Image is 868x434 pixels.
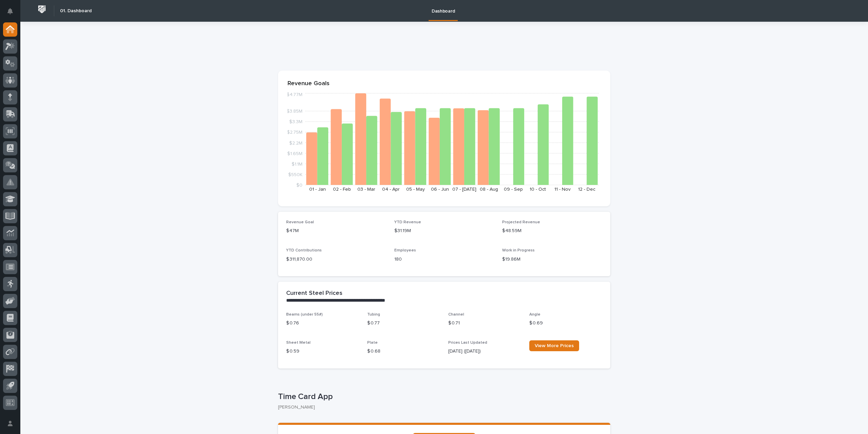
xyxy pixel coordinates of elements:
tspan: $1.65M [287,151,302,156]
span: YTD Revenue [394,220,421,224]
span: YTD Contributions [286,248,322,252]
tspan: $3.85M [287,109,302,114]
img: Workspace Logo [36,3,48,16]
p: [PERSON_NAME] [278,404,605,410]
p: $ 0.69 [529,320,602,327]
text: 11 - Nov [554,187,571,192]
span: Beams (under 55#) [286,313,323,317]
tspan: $1.1M [292,162,302,166]
span: Angle [529,313,540,317]
p: $ 311,870.00 [286,256,386,263]
p: $ 0.77 [367,320,440,327]
h2: 01. Dashboard [60,8,92,14]
text: 04 - Apr [382,187,400,192]
span: Channel [448,313,464,317]
text: 02 - Feb [333,187,351,192]
text: 08 - Aug [480,187,498,192]
text: 03 - Mar [357,187,375,192]
p: $ 0.71 [448,320,521,327]
span: Sheet Metal [286,341,311,345]
text: 01 - Jan [309,187,326,192]
div: Notifications [8,8,17,19]
span: Employees [394,248,416,252]
text: 07 - [DATE] [452,187,476,192]
span: Revenue Goal [286,220,314,224]
p: $ 0.68 [367,348,440,355]
span: View More Prices [535,343,574,348]
p: $19.86M [502,256,602,263]
tspan: $2.2M [289,140,302,145]
text: 09 - Sep [504,187,523,192]
h2: Current Steel Prices [286,290,342,297]
p: 180 [394,256,494,263]
a: View More Prices [529,340,579,351]
p: $31.19M [394,227,494,234]
tspan: $3.3M [289,119,302,124]
text: 12 - Dec [578,187,595,192]
text: 05 - May [406,187,425,192]
p: Revenue Goals [288,80,601,88]
span: Prices Last Updated [448,341,487,345]
span: Work in Progress [502,248,535,252]
text: 10 - Oct [530,187,546,192]
tspan: $0 [296,183,302,188]
span: Projected Revenue [502,220,540,224]
p: $48.59M [502,227,602,234]
tspan: $2.75M [287,130,302,135]
p: [DATE] ([DATE]) [448,348,521,355]
p: Time Card App [278,392,608,402]
p: $47M [286,227,386,234]
button: Notifications [3,4,17,18]
tspan: $4.77M [287,92,302,97]
span: Tubing [367,313,380,317]
p: $ 0.59 [286,348,359,355]
p: $ 0.76 [286,320,359,327]
text: 06 - Jun [431,187,449,192]
tspan: $550K [288,172,302,177]
span: Plate [367,341,378,345]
